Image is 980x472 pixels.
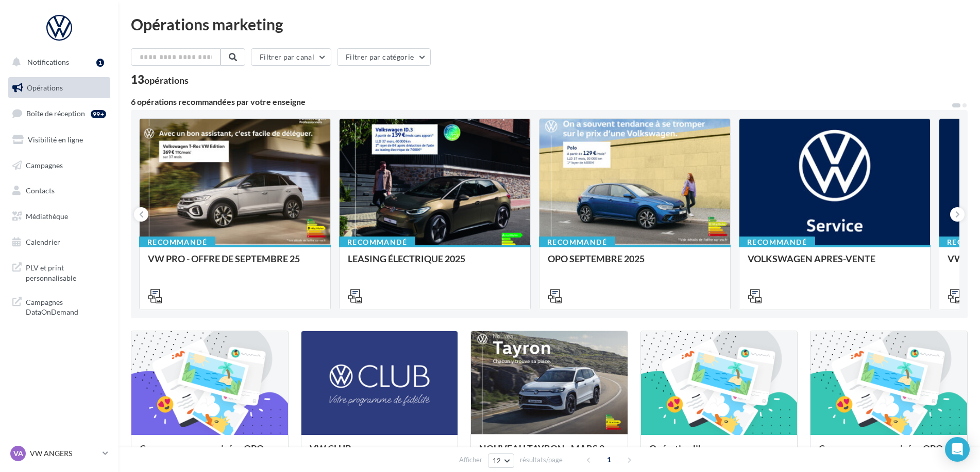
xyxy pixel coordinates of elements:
div: 6 opérations recommandées par votre enseigne [131,98,951,106]
div: 13 [131,74,189,85]
span: Boîte de réception [26,109,85,118]
button: Filtrer par canal [251,48,331,66]
a: Campagnes DataOnDemand [6,291,112,321]
div: Campagnes sponsorisées OPO [819,443,959,464]
span: Notifications [27,58,69,66]
div: VW PRO - OFFRE DE SEPTEMBRE 25 [148,253,322,274]
a: Contacts [6,180,112,202]
button: 12 [488,453,514,468]
div: VOLKSWAGEN APRES-VENTE [748,253,922,274]
span: Contacts [26,186,55,195]
span: PLV et print personnalisable [26,261,106,283]
span: Médiathèque [26,212,68,221]
div: Recommandé [539,237,615,248]
div: Open Intercom Messenger [945,437,970,462]
div: Recommandé [739,237,815,248]
div: 99+ [91,110,106,118]
div: Opération libre [649,443,789,464]
span: 1 [601,451,617,468]
span: Calendrier [26,238,60,246]
a: Calendrier [6,231,112,253]
span: Opérations [27,83,63,92]
a: Visibilité en ligne [6,129,112,151]
div: NOUVEAU TAYRON - MARS 2025 [479,443,619,464]
span: résultats/page [520,455,563,465]
div: opérations [144,76,189,85]
a: Boîte de réception99+ [6,102,112,124]
a: Opérations [6,77,112,99]
div: Recommandé [339,237,415,248]
a: PLV et print personnalisable [6,257,112,287]
a: Médiathèque [6,206,112,227]
span: Afficher [459,455,482,465]
span: 12 [493,457,501,465]
p: VW ANGERS [30,448,98,459]
span: VA [13,448,23,459]
span: Campagnes [26,160,63,169]
button: Notifications 1 [6,51,108,73]
div: 1 [96,59,104,67]
button: Filtrer par catégorie [337,48,431,66]
div: LEASING ÉLECTRIQUE 2025 [348,253,522,274]
span: Campagnes DataOnDemand [26,295,106,317]
div: Campagnes sponsorisées OPO Septembre [140,443,280,464]
div: Opérations marketing [131,16,968,32]
div: Recommandé [139,237,215,248]
a: VA VW ANGERS [8,444,110,463]
a: Campagnes [6,155,112,176]
div: OPO SEPTEMBRE 2025 [548,253,722,274]
span: Visibilité en ligne [28,135,83,144]
div: VW CLUB [310,443,450,464]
